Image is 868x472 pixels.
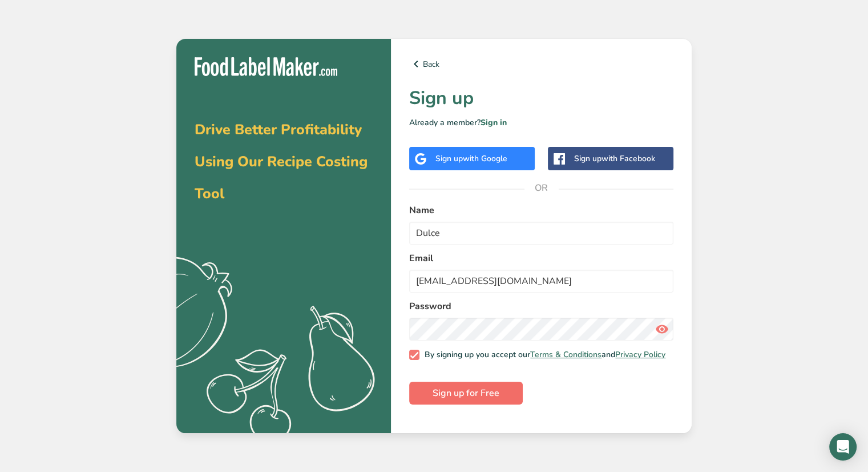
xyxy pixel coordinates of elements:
span: OR [524,171,559,205]
div: Sign up [435,153,507,165]
div: Open Intercom Messenger [829,433,857,461]
label: Email [409,251,673,265]
input: email@example.com [409,270,673,293]
span: Sign up for Free [433,386,499,400]
a: Back [409,57,673,71]
label: Password [409,299,673,313]
a: Sign in [481,117,507,128]
input: John Doe [409,222,673,245]
span: Drive Better Profitability Using Our Recipe Costing Tool [195,120,368,203]
p: Already a member? [409,117,673,129]
div: Sign up [574,153,655,165]
a: Terms & Conditions [530,349,601,360]
h1: Sign up [409,85,673,112]
img: Food Label Maker [195,57,337,76]
span: By signing up you accept our and [419,350,666,360]
a: Privacy Policy [615,349,665,360]
span: with Facebook [601,153,655,164]
button: Sign up for Free [409,382,523,405]
span: with Google [463,153,507,164]
label: Name [409,203,673,217]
